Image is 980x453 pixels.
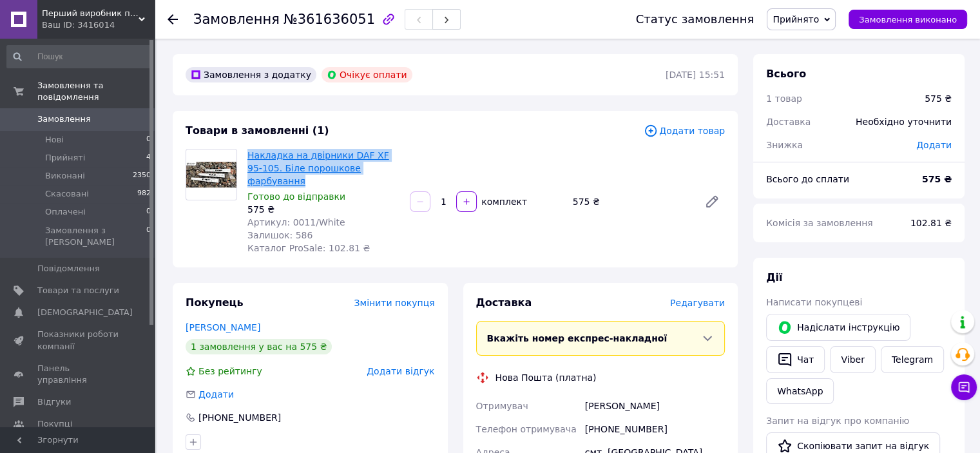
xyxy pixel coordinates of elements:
span: Замовлення виконано [859,15,957,24]
span: Замовлення з [PERSON_NAME] [45,225,146,248]
span: Прийняті [45,152,85,164]
span: 0 [146,134,151,146]
div: комплект [478,195,528,208]
span: Редагувати [670,298,725,308]
span: Каталог ProSale: 102.81 ₴ [247,243,370,253]
img: Накладка на двірники DAF XF 95-105. Біле порошкове фарбування [186,162,236,188]
span: Знижка [766,140,803,150]
span: Додати [198,389,234,400]
div: 575 ₴ [247,203,399,216]
span: Дії [766,271,782,284]
span: Додати товар [644,124,725,138]
span: Залишок: 586 [247,230,312,240]
time: [DATE] 15:51 [666,70,725,80]
span: Відгуки [37,396,71,408]
b: 575 ₴ [922,174,952,184]
span: 0 [146,206,151,218]
input: Пошук [6,45,152,68]
div: Необхідно уточнити [848,108,959,136]
span: Товари в замовленні (1) [186,124,329,137]
span: №361636051 [283,12,375,27]
span: Готово до відправки [247,191,345,202]
span: Додати [916,140,952,150]
span: 0 [146,225,151,248]
span: Замовлення [193,12,280,27]
a: WhatsApp [766,378,834,404]
span: Додати відгук [367,366,434,376]
div: Статус замовлення [636,13,754,26]
span: Панель управління [37,363,119,386]
span: Телефон отримувача [476,424,577,434]
div: Повернутися назад [168,13,178,26]
span: [DEMOGRAPHIC_DATA] [37,307,133,318]
div: [PERSON_NAME] [582,394,727,418]
span: Оплачені [45,206,86,218]
div: Замовлення з додатку [186,67,316,82]
button: Замовлення виконано [849,10,967,29]
span: Отримувач [476,401,528,411]
div: 1 замовлення у вас на 575 ₴ [186,339,332,354]
span: Вкажіть номер експрес-накладної [487,333,668,343]
span: 1 товар [766,93,802,104]
a: Telegram [881,346,944,373]
span: Комісія за замовлення [766,218,873,228]
button: Чат [766,346,825,373]
span: Нові [45,134,64,146]
div: Очікує оплати [322,67,412,82]
span: 4 [146,152,151,164]
span: Всього [766,68,806,80]
span: 2350 [133,170,151,182]
span: Артикул: 0011/White [247,217,345,227]
span: 102.81 ₴ [910,218,952,228]
span: Перший виробник продукції з металу "GIB Group" ( реальний виробник не дропшиппер!) [42,8,139,19]
span: Скасовані [45,188,89,200]
a: Редагувати [699,189,725,215]
span: Виконані [45,170,85,182]
div: [PHONE_NUMBER] [582,418,727,441]
div: [PHONE_NUMBER] [197,411,282,424]
span: Замовлення [37,113,91,125]
span: Без рейтингу [198,366,262,376]
span: Написати покупцеві [766,297,862,307]
span: Покупці [37,418,72,430]
button: Надіслати інструкцію [766,314,910,341]
div: Ваш ID: 3416014 [42,19,155,31]
span: Покупець [186,296,244,309]
span: Товари та послуги [37,285,119,296]
div: 575 ₴ [925,92,952,105]
span: Показники роботи компанії [37,329,119,352]
a: Накладка на двірники DAF XF 95-105. Біле порошкове фарбування [247,150,389,186]
div: Нова Пошта (платна) [492,371,600,384]
button: Чат з покупцем [951,374,977,400]
span: Доставка [766,117,811,127]
div: 575 ₴ [568,193,694,211]
span: Доставка [476,296,532,309]
span: Всього до сплати [766,174,849,184]
span: Змінити покупця [354,298,435,308]
a: [PERSON_NAME] [186,322,260,333]
span: Замовлення та повідомлення [37,80,155,103]
span: 982 [137,188,151,200]
span: Запит на відгук про компанію [766,416,909,426]
span: Повідомлення [37,263,100,275]
span: Прийнято [773,14,819,24]
a: Viber [830,346,875,373]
